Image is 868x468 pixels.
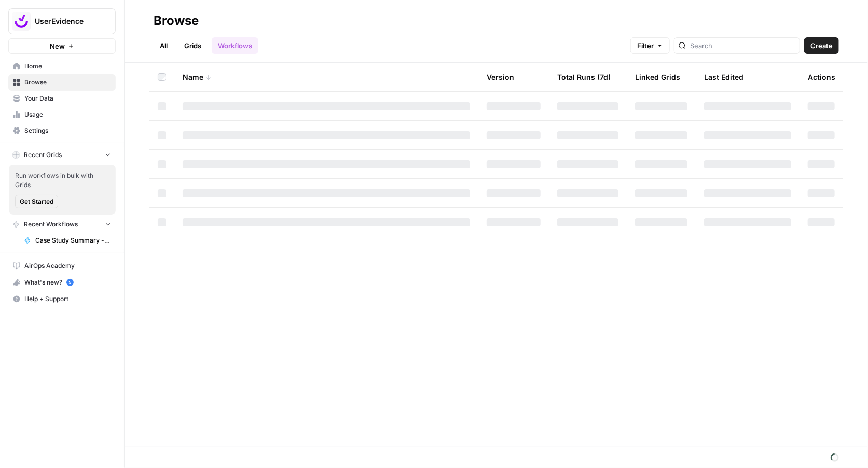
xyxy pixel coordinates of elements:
button: Help + Support [8,291,116,307]
span: Usage [24,110,111,119]
button: What's new? 5 [8,274,116,291]
a: All [154,37,174,54]
a: 5 [66,279,74,286]
img: UserEvidence Logo [12,12,31,31]
button: New [8,38,116,54]
span: Your Data [24,94,111,103]
span: Run workflows in bulk with Grids [15,171,109,190]
span: Create [810,40,833,51]
a: Settings [8,122,116,139]
span: Settings [24,126,111,135]
div: Linked Grids [635,63,680,91]
span: AirOps Academy [24,261,111,271]
button: Workspace: UserEvidence [8,8,116,34]
div: Actions [808,63,835,91]
span: Recent Workflows [24,220,78,229]
text: 5 [68,280,71,285]
a: Browse [8,74,116,91]
a: Workflows [212,37,258,54]
a: Grids [178,37,208,54]
div: Browse [154,12,199,29]
button: Get Started [15,195,58,208]
button: Filter [630,37,670,54]
a: Case Study Summary - [DATE] Version - Dev [19,232,116,249]
span: Help + Support [24,294,111,304]
button: Create [804,37,839,54]
span: Browse [24,78,111,87]
span: Home [24,62,111,71]
span: Get Started [20,197,53,206]
a: Your Data [8,90,116,107]
div: Name [183,63,470,91]
button: Recent Workflows [8,217,116,232]
a: Home [8,58,116,75]
div: Total Runs (7d) [557,63,611,91]
span: New [50,41,65,51]
span: Recent Grids [24,150,62,160]
div: Version [487,63,514,91]
span: Filter [637,40,654,51]
button: Recent Grids [8,147,116,163]
input: Search [690,40,795,51]
div: What's new? [9,275,115,290]
span: Case Study Summary - [DATE] Version - Dev [35,236,111,245]
span: UserEvidence [35,16,98,26]
div: Last Edited [704,63,743,91]
a: Usage [8,106,116,123]
a: AirOps Academy [8,258,116,274]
